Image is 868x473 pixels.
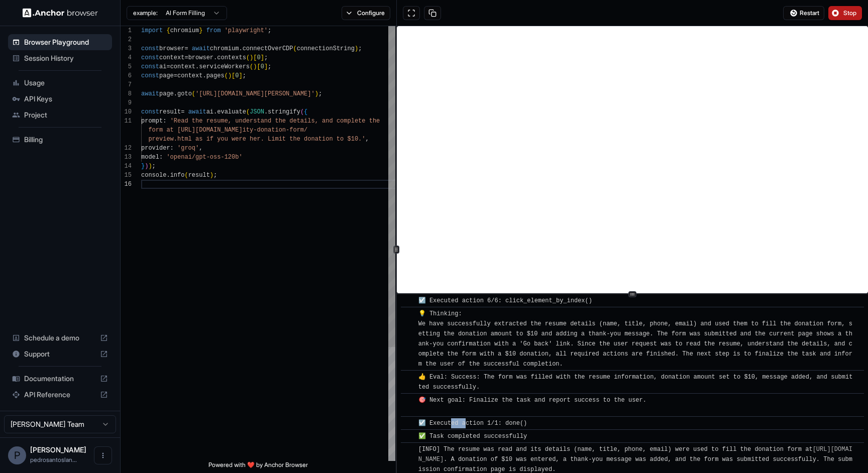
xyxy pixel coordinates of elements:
[8,387,112,403] div: API Reference
[24,135,108,145] span: Billing
[24,78,108,88] span: Usage
[23,8,98,18] img: Anchor Logo
[8,34,112,50] div: Browser Playground
[94,446,112,464] button: Open menu
[8,346,112,362] div: Support
[8,91,112,107] div: API Keys
[843,9,857,17] span: Stop
[8,50,112,66] div: Session History
[24,94,108,104] span: API Keys
[30,445,86,454] span: Pedro Lança
[24,110,108,120] span: Project
[828,6,862,20] button: Stop
[424,6,441,20] button: Copy session ID
[342,6,390,20] button: Configure
[24,333,96,343] span: Schedule a demo
[24,53,108,63] span: Session History
[403,6,420,20] button: Open in full screen
[8,371,112,387] div: Documentation
[24,37,108,47] span: Browser Playground
[24,374,96,384] span: Documentation
[133,9,158,17] span: example:
[783,6,824,20] button: Restart
[30,456,77,463] span: pedrosantoslanca@gmail.com
[8,446,26,464] div: P
[8,75,112,91] div: Usage
[24,349,96,359] span: Support
[8,132,112,148] div: Billing
[800,9,819,17] span: Restart
[24,390,96,400] span: API Reference
[8,107,112,123] div: Project
[8,330,112,346] div: Schedule a demo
